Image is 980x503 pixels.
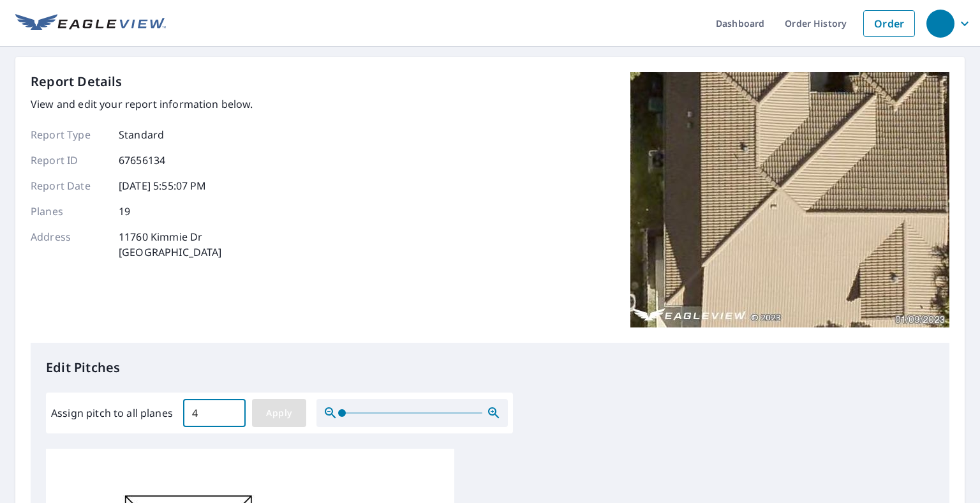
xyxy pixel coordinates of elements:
[51,405,173,421] label: Assign pitch to all planes
[119,178,207,193] p: [DATE] 5:55:07 PM
[119,153,165,168] p: 67656134
[31,96,253,112] p: View and edit your report information below.
[863,10,915,37] a: Order
[119,204,130,219] p: 19
[15,14,166,33] img: EV Logo
[31,72,122,91] p: Report Details
[31,153,107,168] p: Report ID
[119,127,164,142] p: Standard
[31,127,107,142] p: Report Type
[31,178,107,193] p: Report Date
[31,204,107,219] p: Planes
[31,229,107,260] p: Address
[630,72,949,327] img: Top image
[262,405,296,421] span: Apply
[183,395,246,431] input: 00.0
[119,229,222,260] p: 11760 Kimmie Dr [GEOGRAPHIC_DATA]
[46,358,934,377] p: Edit Pitches
[252,399,306,427] button: Apply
